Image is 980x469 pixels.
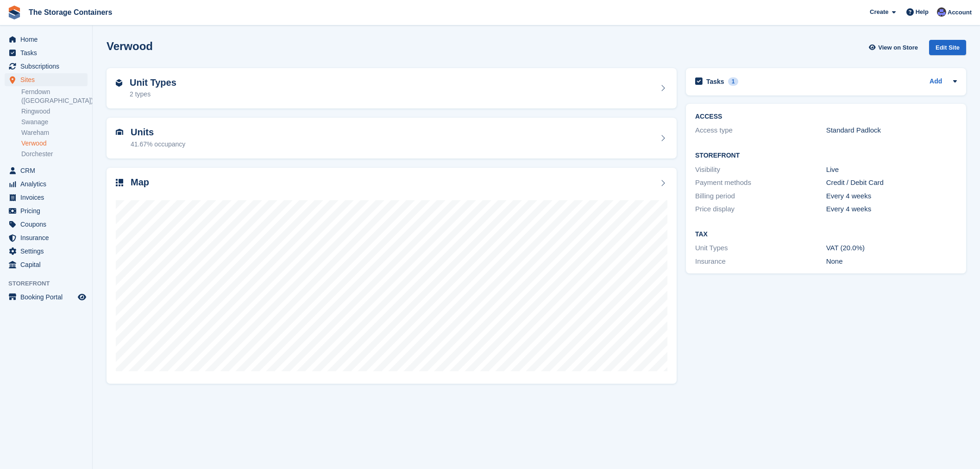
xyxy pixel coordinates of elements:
span: Home [20,33,76,46]
img: Dan Excell [937,7,946,17]
a: Preview store [76,292,88,303]
span: Settings [20,245,76,258]
div: Access type [695,125,826,136]
h2: Storefront [695,152,957,159]
span: Subscriptions [20,60,76,73]
h2: ACCESS [695,113,957,120]
div: 1 [728,77,739,86]
div: None [826,256,957,267]
div: Price display [695,204,826,215]
a: menu [5,46,88,59]
a: Verwood [21,139,88,148]
h2: Units [131,127,185,138]
div: Billing period [695,191,826,202]
span: Insurance [20,231,76,244]
div: Credit / Debit Card [826,177,957,188]
img: map-icn-33ee37083ee616e46c38cad1a60f524a97daa1e2b2c8c0bc3eb3415660979fc1.svg [116,179,123,186]
a: Ferndown ([GEOGRAPHIC_DATA]) [21,88,88,105]
a: menu [5,60,88,73]
div: Payment methods [695,177,826,188]
a: menu [5,204,88,217]
div: 2 types [130,89,176,99]
a: menu [5,245,88,258]
a: The Storage Containers [25,5,116,20]
span: CRM [20,164,76,177]
a: menu [5,33,88,46]
a: menu [5,231,88,244]
span: Create [870,7,888,17]
span: Capital [20,258,76,271]
div: Insurance [695,256,826,267]
a: menu [5,191,88,204]
h2: Unit Types [130,77,176,88]
a: Swanage [21,118,88,127]
a: Ringwood [21,107,88,116]
div: Live [826,165,957,175]
span: Help [916,7,929,17]
span: Account [948,8,972,17]
a: menu [5,218,88,231]
div: Unit Types [695,243,826,254]
div: Every 4 weeks [826,191,957,202]
div: Every 4 weeks [826,204,957,215]
img: stora-icon-8386f47178a22dfd0bd8f6a31ec36ba5ce8667c1dd55bd0f319d3a0aa187defe.svg [7,6,21,19]
a: Wareham [21,128,88,137]
div: Visibility [695,165,826,175]
a: menu [5,291,88,304]
a: Dorchester [21,150,88,158]
a: menu [5,73,88,86]
a: Units 41.67% occupancy [107,118,677,158]
h2: Verwood [107,40,153,52]
h2: Tasks [706,77,724,86]
h2: Map [131,177,149,188]
div: 41.67% occupancy [131,139,185,149]
a: Unit Types 2 types [107,68,677,109]
img: unit-type-icn-2b2737a686de81e16bb02015468b77c625bbabd49415b5ef34ead5e3b44a266d.svg [116,79,122,87]
a: View on Store [867,40,922,55]
span: Pricing [20,204,76,217]
span: View on Store [878,43,918,52]
a: Add [930,76,942,87]
a: menu [5,164,88,177]
div: Standard Padlock [826,125,957,136]
div: Edit Site [929,40,966,55]
span: Invoices [20,191,76,204]
span: Coupons [20,218,76,231]
span: Booking Portal [20,291,76,304]
img: unit-icn-7be61d7bf1b0ce9d3e12c5938cc71ed9869f7b940bace4675aadf7bd6d80202e.svg [116,129,123,135]
span: Tasks [20,46,76,59]
span: Storefront [8,279,92,288]
a: menu [5,258,88,271]
a: Map [107,168,677,384]
div: VAT (20.0%) [826,243,957,254]
span: Analytics [20,177,76,190]
span: Sites [20,73,76,86]
h2: Tax [695,231,957,238]
a: Edit Site [929,40,966,59]
a: menu [5,177,88,190]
